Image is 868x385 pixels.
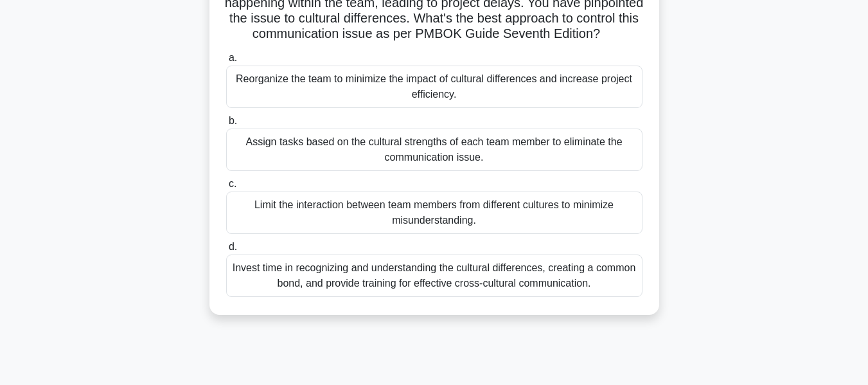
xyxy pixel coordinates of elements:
[229,52,237,63] span: a.
[226,255,642,297] div: Invest time in recognizing and understanding the cultural differences, creating a common bond, an...
[229,241,237,252] span: d.
[226,66,642,108] div: Reorganize the team to minimize the impact of cultural differences and increase project efficiency.
[226,129,642,171] div: Assign tasks based on the cultural strengths of each team member to eliminate the communication i...
[229,115,237,126] span: b.
[226,192,642,234] div: Limit the interaction between team members from different cultures to minimize misunderstanding.
[229,178,236,189] span: c.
